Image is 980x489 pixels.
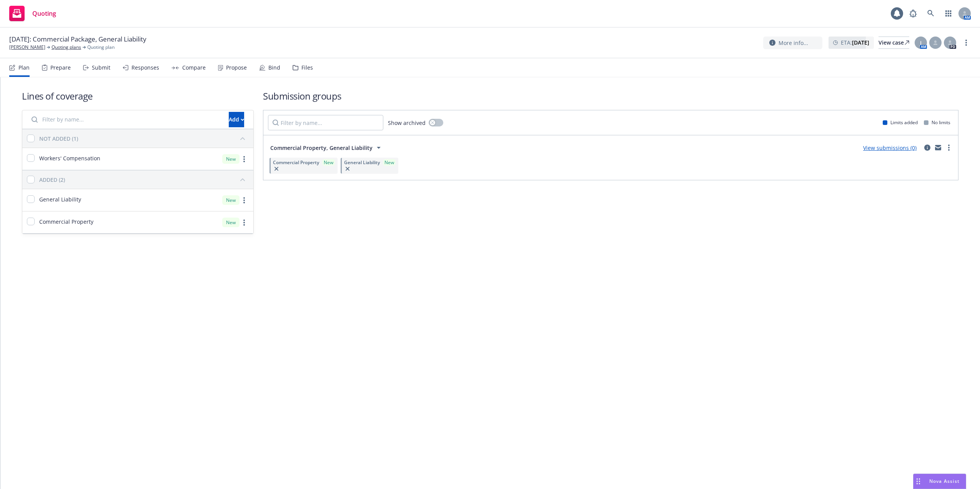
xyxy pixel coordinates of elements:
[226,65,247,71] div: Propose
[39,132,249,145] button: NOT ADDED (1)
[852,39,869,46] strong: [DATE]
[87,44,115,51] span: Quoting plan
[229,112,244,127] button: Add
[39,195,81,203] span: General Liability
[32,10,56,17] span: Quoting
[273,159,319,166] span: Commercial Property
[39,218,93,226] span: Commercial Property
[779,39,808,47] span: More info...
[50,65,71,71] div: Prepare
[933,143,943,152] a: mail
[962,38,971,47] a: more
[92,65,110,71] div: Submit
[923,6,938,21] a: Search
[240,196,249,205] a: more
[913,474,966,489] button: Nova Assist
[344,159,380,166] span: General Liability
[863,144,917,151] a: View submissions (0)
[22,90,254,102] h1: Lines of coverage
[39,173,249,186] button: ADDED (2)
[9,44,45,51] a: [PERSON_NAME]
[268,115,383,130] input: Filter by name...
[222,195,240,205] div: New
[52,44,81,51] a: Quoting plans
[763,37,822,49] button: More info...
[27,112,224,127] input: Filter by name...
[924,119,950,126] div: No limits
[270,144,373,152] span: Commercial Property, General Liability
[944,143,953,152] a: more
[18,65,30,71] div: Plan
[941,6,956,21] a: Switch app
[39,135,78,143] div: NOT ADDED (1)
[9,35,146,44] span: [DATE]: Commercial Package, General Liability
[920,39,922,47] span: J
[301,65,313,71] div: Files
[131,65,159,71] div: Responses
[923,143,932,152] a: circleInformation
[322,159,335,166] div: New
[222,154,240,164] div: New
[905,6,921,21] a: Report a Bug
[222,218,240,227] div: New
[879,37,909,48] div: View case
[6,3,59,24] a: Quoting
[913,474,923,489] div: Drag to move
[39,176,65,184] div: ADDED (2)
[268,65,280,71] div: Bind
[883,119,918,126] div: Limits added
[182,65,206,71] div: Compare
[229,112,244,127] div: Add
[383,159,396,166] div: New
[39,154,100,162] span: Workers' Compensation
[388,119,426,127] span: Show archived
[240,218,249,227] a: more
[929,478,960,484] span: Nova Assist
[240,155,249,164] a: more
[263,90,958,102] h1: Submission groups
[841,38,869,47] span: ETA :
[879,37,909,49] a: View case
[268,140,386,155] button: Commercial Property, General Liability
